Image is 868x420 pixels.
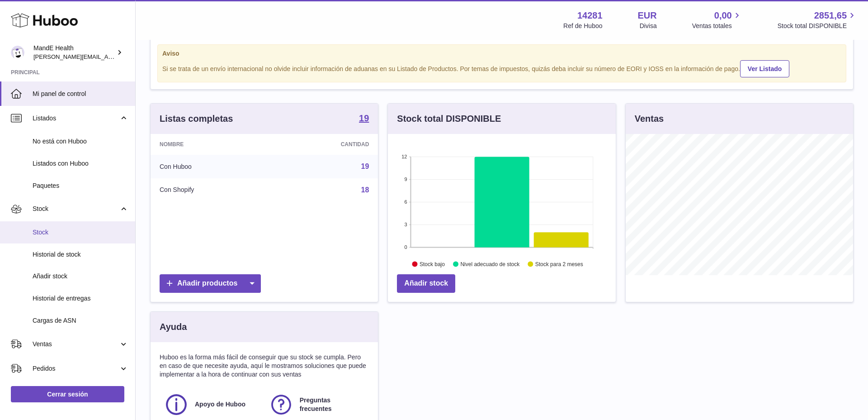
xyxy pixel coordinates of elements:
text: 0 [405,244,407,250]
span: Stock [33,228,128,237]
h3: Stock total DISPONIBLE [397,113,501,125]
text: 3 [405,222,407,227]
p: Huboo es la forma más fácil de conseguir que su stock se cumpla. Pero en caso de que necesite ayu... [160,353,369,379]
a: Añadir stock [397,274,455,293]
text: Stock para 2 meses [535,261,583,267]
a: 0,00 Ventas totales [692,10,742,30]
h3: Listas completas [160,113,233,125]
div: Divisa [640,22,657,30]
span: No está con Huboo [33,137,128,146]
th: Nombre [151,134,271,155]
span: 2851,65 [814,10,847,22]
span: Mi panel de control [33,90,128,98]
span: 0,00 [714,10,732,22]
strong: Aviso [162,49,841,58]
h3: Ventas [635,113,664,125]
a: 19 [359,114,369,124]
text: 9 [405,177,407,182]
span: Listados con Huboo [33,159,128,168]
strong: EUR [638,10,657,22]
span: Listados [33,114,119,123]
a: 19 [361,162,369,170]
text: 6 [405,199,407,205]
a: 18 [361,186,369,194]
span: Stock total DISPONIBLE [778,22,857,30]
a: Preguntas frecuentes [269,392,365,417]
td: Con Shopify [151,178,271,202]
text: 12 [402,154,407,159]
div: MandE Health [33,44,115,61]
a: Cerrar sesión [11,386,124,402]
span: Historial de entregas [33,294,128,303]
strong: 14281 [577,10,603,22]
span: [PERSON_NAME][EMAIL_ADDRESS][PERSON_NAME][DOMAIN_NAME] [33,53,230,60]
span: Paquetes [33,181,128,190]
span: Añadir stock [33,272,128,281]
span: Pedidos [33,364,119,373]
span: Historial de stock [33,250,128,259]
span: Apoyo de Huboo [195,400,245,409]
img: luis.mendieta@mandehealth.com [11,46,24,59]
span: Ventas [33,340,119,348]
div: Si se trata de un envío internacional no olvide incluir información de aduanas en su Listado de P... [162,59,841,77]
strong: 19 [359,114,369,123]
td: Con Huboo [151,155,271,178]
a: Añadir productos [160,274,261,293]
a: Apoyo de Huboo [164,392,260,417]
div: Ref de Huboo [563,22,602,30]
span: Ventas totales [692,22,742,30]
a: 2851,65 Stock total DISPONIBLE [778,10,857,30]
span: Stock [33,205,119,213]
text: Stock bajo [420,261,445,267]
h3: Ayuda [160,321,187,333]
text: Nivel adecuado de stock [461,261,520,267]
a: Ver Listado [740,60,789,77]
span: Cargas de ASN [33,316,128,325]
th: Cantidad [271,134,378,155]
span: Preguntas frecuentes [300,396,364,413]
